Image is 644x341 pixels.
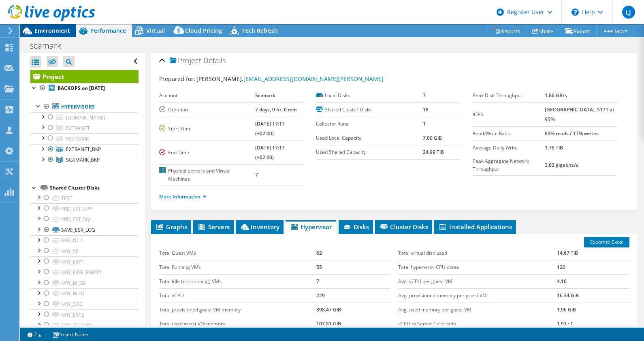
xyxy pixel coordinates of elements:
[398,246,557,260] td: Total virtual disk used
[255,171,258,178] b: 7
[290,223,332,231] span: Hypervisor
[316,246,390,260] td: 62
[398,274,557,288] td: Avg. vCPU per guest VM
[398,288,557,303] td: Avg. provisioned memory per guest VM
[473,111,545,119] label: IOPS
[557,260,629,274] td: 120
[30,299,139,309] a: IVRY_SOC
[255,120,285,137] b: [DATE] 17:17 (+02:00)
[30,155,139,165] a: SCAMARK_BKP
[146,27,165,34] span: Virtual
[66,156,100,163] span: SCAMARK_BKP
[316,288,390,303] td: 229
[30,309,139,320] a: IVRY_EXP2
[159,303,316,317] td: Total provisioned guest VM memory
[203,55,226,65] span: Details
[398,260,557,274] td: Total hypervisor CPU cores
[545,106,614,123] b: [GEOGRAPHIC_DATA], 5171 at 95%
[571,9,579,16] svg: \n
[423,92,426,99] b: 7
[30,246,139,256] a: IVRY_SF
[66,135,89,142] span: SCAMARK
[159,317,316,331] td: Total used guest VM memory
[30,235,139,246] a: IVRY_DC1
[240,223,279,231] span: Inventory
[159,149,255,157] label: End Time
[557,303,629,317] td: 1.96 GiB
[316,134,423,142] label: Used Local Capacity
[159,75,195,83] label: Prepared for:
[30,203,139,214] a: PRD_EXT_APP
[155,223,187,231] span: Graphs
[438,223,512,231] span: Installed Applications
[30,288,139,299] a: IVRY_BI_01
[255,144,285,161] b: [DATE] 17:17 (+02:00)
[557,274,629,288] td: 4.16
[316,120,423,128] label: Collector Runs
[242,27,278,34] span: Tech Refresh
[526,25,559,37] a: Share
[159,288,316,303] td: Total vCPU
[90,27,126,34] span: Performance
[488,25,527,37] a: Reports
[557,288,629,303] td: 16.34 GiB
[557,317,629,331] td: 1.91 : 1
[30,83,139,94] a: BACKOPS on [DATE]
[30,278,139,288] a: IVRY_BI_02
[473,130,545,138] label: Read/Write Ratio
[30,225,139,235] a: SAVE_ESX_LOG
[255,106,297,113] b: 7 days, 0 hr, 0 min
[559,25,597,37] a: Export
[255,92,275,99] b: Scamark
[596,25,634,37] a: More
[66,146,101,153] span: EXTRANET_BKP
[423,106,429,113] b: 18
[66,125,90,132] span: EXTRANET
[379,223,428,231] span: Cluster Disks
[316,148,423,156] label: Used Shared Capacity
[243,75,384,83] a: [EMAIL_ADDRESS][DOMAIN_NAME][PERSON_NAME]
[545,92,567,99] b: 1.86 GB/s
[159,246,316,260] td: Total Guest VMs
[423,134,442,141] b: 7.00 GiB
[66,114,105,121] span: [DOMAIN_NAME]
[316,106,423,114] label: Shared Cluster Disks
[30,123,139,133] a: EXTRANET
[30,144,139,155] a: EXTRANET_BKP
[30,256,139,267] a: IVRY_EXP1
[473,157,545,173] label: Peak Aggregate Network Throughput
[30,112,139,123] a: [DOMAIN_NAME]
[473,144,545,152] label: Average Daily Write
[398,317,557,331] td: vCPU to Server Core ratio
[159,167,255,183] label: Physical Servers and Virtual Machines
[159,125,255,133] label: Start Time
[50,183,139,193] div: Shared Cluster Disks
[316,92,423,100] label: Local Disks
[58,85,105,92] b: BACKOPS on [DATE]
[30,193,139,203] a: TEST
[622,6,635,19] span: LJ
[159,92,255,100] label: Account
[30,133,139,144] a: SCAMARK
[545,144,563,151] b: 1.76 TiB
[557,246,629,260] td: 14.67 TiB
[545,130,599,137] b: 83% reads / 17% writes
[316,303,390,317] td: 898.47 GiB
[423,149,444,156] b: 24.99 TiB
[423,120,426,127] b: 1
[185,27,222,34] span: Cloud Pricing
[22,329,47,339] a: 2
[159,274,316,288] td: Total Idle (not-running) VMs
[30,320,139,330] a: IVRY_TESTPRA
[316,317,390,331] td: 107.81 GiB
[196,75,384,83] span: [PERSON_NAME],
[159,193,207,200] a: More Information
[545,162,578,168] b: 3.62 gigabits/s
[316,274,390,288] td: 7
[34,27,70,34] span: Environment
[47,329,94,339] a: Project Notes
[30,70,139,83] a: Project
[343,223,369,231] span: Disks
[30,214,139,224] a: PRD_EXT_SQL
[197,223,230,231] span: Servers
